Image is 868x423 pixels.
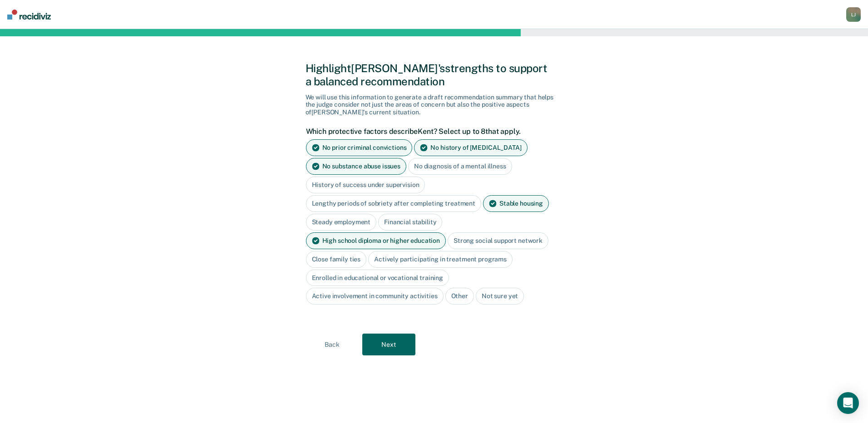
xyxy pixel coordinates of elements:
div: No history of [MEDICAL_DATA] [414,139,527,156]
button: Next [362,334,415,355]
div: No substance abuse issues [306,158,407,175]
label: Which protective factors describe Kent ? Select up to 8 that apply. [306,127,558,136]
div: Not sure yet [476,288,524,305]
div: Open Intercom Messenger [837,392,859,414]
button: LJ [846,7,861,22]
div: Steady employment [306,214,377,231]
div: Financial stability [378,214,442,231]
div: History of success under supervision [306,177,425,193]
div: Strong social support network [448,232,548,249]
img: Recidiviz [7,10,51,20]
div: Actively participating in treatment programs [368,251,513,268]
div: No prior criminal convictions [306,139,413,156]
div: Lengthy periods of sobriety after completing treatment [306,195,481,212]
div: Enrolled in educational or vocational training [306,270,449,286]
div: L J [846,7,861,22]
div: Other [445,288,474,305]
div: Active involvement in community activities [306,288,444,305]
div: No diagnosis of a mental illness [408,158,512,175]
div: Stable housing [483,195,549,212]
div: We will use this information to generate a draft recommendation summary that helps the judge cons... [306,93,563,116]
div: High school diploma or higher education [306,232,446,249]
button: Back [306,334,359,355]
div: Close family ties [306,251,367,268]
div: Highlight [PERSON_NAME]'s strengths to support a balanced recommendation [306,62,563,88]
